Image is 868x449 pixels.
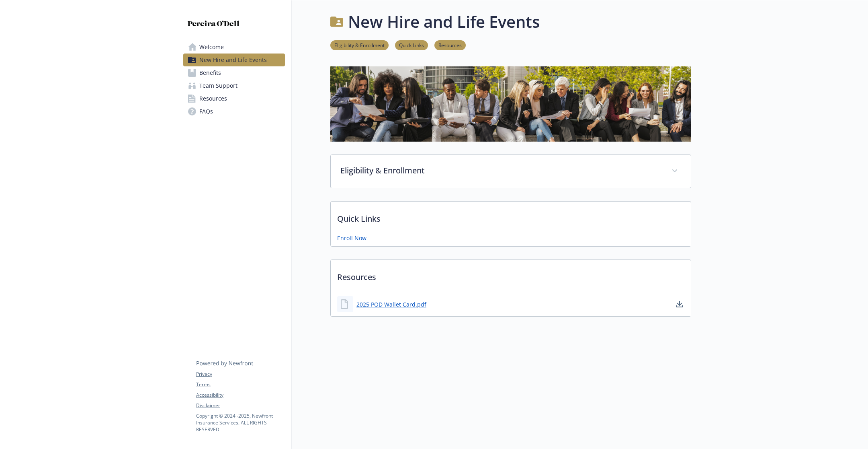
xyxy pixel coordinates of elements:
[199,66,221,79] span: Benefits
[331,260,691,290] p: Resources
[340,165,662,177] p: Eligibility & Enrollment
[434,41,466,49] a: Resources
[331,155,691,188] div: Eligibility & Enrollment
[199,41,224,54] span: Welcome
[183,54,285,66] a: New Hire and Life Events
[337,234,366,242] a: Enroll Now
[675,299,684,309] a: download document
[183,105,285,118] a: FAQs
[183,66,285,79] a: Benefits
[199,105,213,118] span: FAQs
[196,381,285,388] a: Terms
[348,10,540,34] h1: New Hire and Life Events
[199,79,237,92] span: Team Support
[356,300,426,309] a: 2025 POD Wallet Card.pdf
[196,402,285,409] a: Disclaimer
[199,54,267,66] span: New Hire and Life Events
[199,92,227,105] span: Resources
[183,41,285,54] a: Welcome
[395,41,428,49] a: Quick Links
[331,202,691,231] p: Quick Links
[183,92,285,105] a: Resources
[196,391,285,399] a: Accessibility
[183,79,285,92] a: Team Support
[330,41,389,49] a: Eligibility & Enrollment
[330,66,691,142] img: new hire page banner
[196,371,285,378] a: Privacy
[196,412,285,433] p: Copyright © 2024 - 2025 , Newfront Insurance Services, ALL RIGHTS RESERVED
